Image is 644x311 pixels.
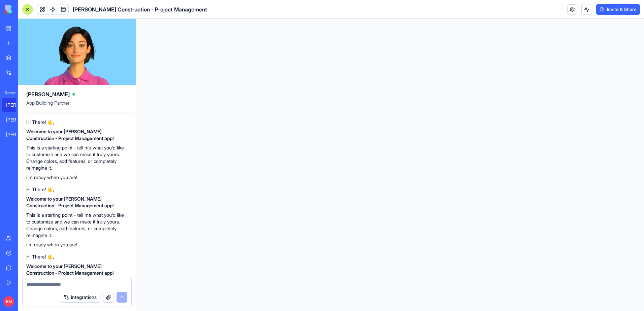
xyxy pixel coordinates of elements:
a: [PERSON_NAME] Construction Manager [2,128,29,141]
a: [PERSON_NAME] Construction Manager-Old [2,113,29,127]
p: Hi There! 🖐️, [26,119,128,126]
p: Hi There! 🖐️, [26,253,128,260]
span: EM [3,296,14,307]
button: Integrations [60,292,100,303]
p: This is a starting point - tell me what you'd like to customize and we can make it truly yours. C... [26,144,128,171]
p: This is a starting point - tell me what you'd like to customize and we can make it truly yours. C... [26,212,128,239]
p: Hi There! 🖐️, [26,186,128,193]
p: I'm ready when you are! [26,241,128,248]
p: I'm ready when you are! [26,174,128,181]
span: Recent [2,90,16,96]
button: Invite & Share [596,4,640,15]
strong: Welcome to your [PERSON_NAME] Construction - Project Management app! [26,196,114,208]
div: [PERSON_NAME] Construction Manager [6,131,25,138]
strong: Welcome to your [PERSON_NAME] Construction - Project Management app! [26,263,114,276]
div: [PERSON_NAME] Construction Manager-Old [6,116,25,123]
strong: Welcome to your [PERSON_NAME] Construction - Project Management app! [26,129,114,141]
div: [PERSON_NAME] Construction - Project Management [6,102,25,108]
img: logo [5,5,46,14]
span: [PERSON_NAME] [26,90,70,98]
span: [PERSON_NAME] Construction - Project Management [73,5,207,13]
span: App Building Partner [26,100,128,112]
a: [PERSON_NAME] Construction - Project Management [2,98,29,112]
